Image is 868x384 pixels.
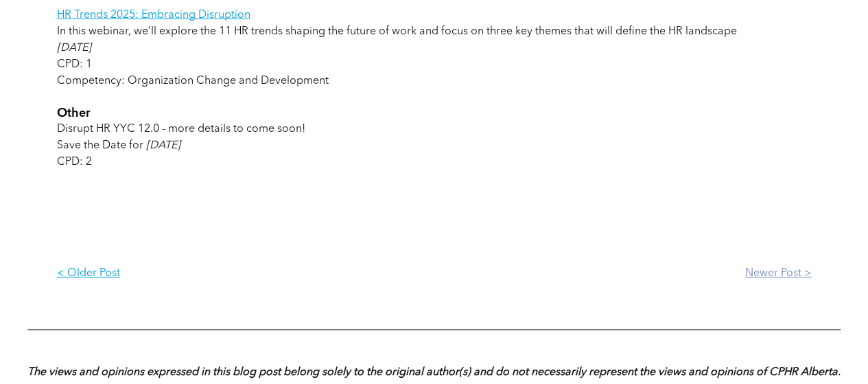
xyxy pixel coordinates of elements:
strong: The views and opinions expressed in this blog post belong solely to the original author(s) and do... [27,367,841,378]
p: < Older Post [57,267,434,280]
span: Disrupt HR YYC 12.0 - more details to come soon! [57,124,305,135]
span: Save the Date for [57,140,143,151]
span: Other [57,107,91,120]
a: HR Trends 2025: Embracing Disruption [57,10,250,21]
a: < Older Post [57,256,434,291]
span: [DATE] [146,140,180,151]
span: CPD: 1 [57,59,92,70]
span: [DATE] [57,43,91,54]
span: Competency: Organization Change and Development [57,76,329,87]
span: In this webinar, we’ll explore the 11 HR trends shaping the future of work and focus on three key... [57,26,737,37]
a: Newer Post > [434,256,812,291]
span: CPD: 2 [57,157,92,168]
p: Newer Post > [434,267,812,280]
